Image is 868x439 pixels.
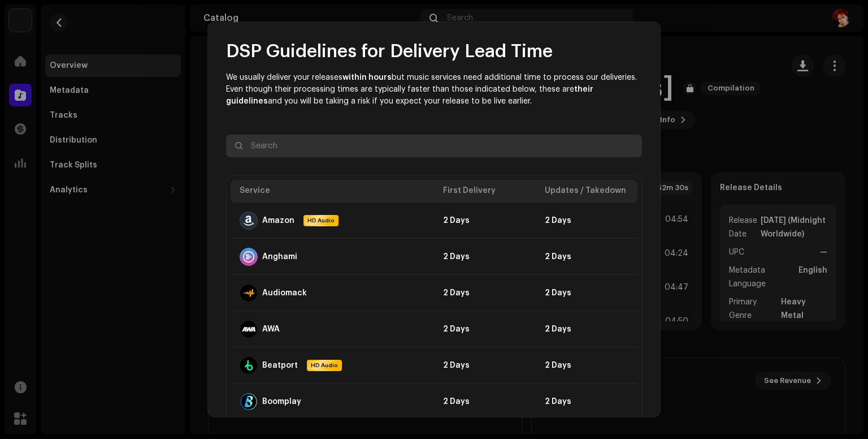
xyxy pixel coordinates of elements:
[536,384,637,420] td: 2 Days
[226,40,642,63] h2: DSP Guidelines for Delivery Lead Time
[434,347,536,384] td: 2 Days
[536,239,637,275] td: 2 Days
[536,275,637,311] td: 2 Days
[305,216,337,225] span: HD Audio
[434,384,536,420] td: 2 Days
[536,347,637,384] td: 2 Days
[226,135,642,157] input: Search
[308,361,341,370] span: HD Audio
[536,311,637,347] td: 2 Days
[342,74,392,81] b: within hours
[262,325,280,334] div: AWA
[262,216,294,225] div: Amazon
[434,311,536,347] td: 2 Days
[262,397,301,406] div: Boomplay
[262,289,307,298] div: Audiomack
[262,361,298,370] div: Beatport
[434,239,536,275] td: 2 Days
[434,203,536,239] td: 2 Days
[536,203,637,239] td: 2 Days
[226,72,642,107] p: We usually deliver your releases but music services need additional time to process our deliverie...
[262,252,297,261] div: Anghami
[434,180,536,203] th: First Delivery
[231,180,434,203] th: Service
[536,180,637,203] th: Updates / Takedown
[434,275,536,311] td: 2 Days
